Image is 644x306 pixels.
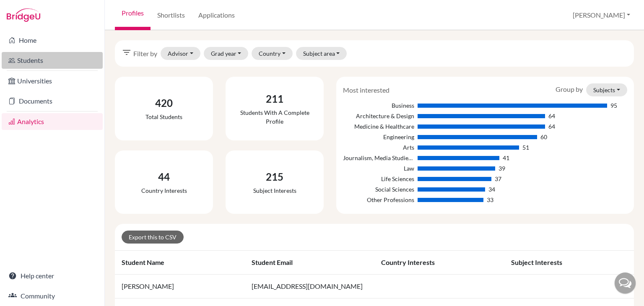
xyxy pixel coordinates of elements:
[115,251,245,275] th: Student name
[2,93,103,109] a: Documents
[245,275,375,298] td: [EMAIL_ADDRESS][DOMAIN_NAME]
[232,91,317,106] div: 211
[122,231,184,244] a: Export this to CSV
[343,164,414,173] div: Law
[586,83,627,96] button: Subjects
[548,112,555,120] div: 64
[2,32,103,49] a: Home
[7,8,40,22] img: Bridge-U
[504,251,634,275] th: Subject interests
[122,47,132,57] i: filter_list
[232,108,317,126] div: Students with a complete profile
[115,275,245,298] td: [PERSON_NAME]
[343,101,414,110] div: Business
[253,186,296,195] div: Subject interests
[245,251,375,275] th: Student email
[2,288,103,304] a: Community
[161,47,200,60] button: Advisor
[522,143,529,152] div: 51
[337,85,396,95] div: Most interested
[141,186,187,195] div: Country interests
[548,122,555,131] div: 64
[540,132,547,141] div: 60
[145,112,182,121] div: Total students
[2,73,103,89] a: Universities
[2,52,103,69] a: Students
[499,164,505,173] div: 39
[296,47,347,60] button: Subject area
[495,174,501,183] div: 37
[145,96,182,111] div: 420
[549,83,634,96] div: Group by
[133,49,157,59] span: Filter by
[488,185,495,194] div: 34
[569,7,634,23] button: [PERSON_NAME]
[343,132,414,141] div: Engineering
[343,112,414,120] div: Architecture & Design
[610,101,617,110] div: 95
[374,251,504,275] th: Country interests
[343,185,414,194] div: Social Sciences
[2,113,103,130] a: Analytics
[141,169,187,184] div: 44
[343,143,414,152] div: Arts
[252,47,293,60] button: Country
[503,153,509,162] div: 41
[2,267,103,284] a: Help center
[18,6,41,13] span: Ayuda
[343,195,414,204] div: Other Professions
[204,47,249,60] button: Grad year
[253,169,296,184] div: 215
[343,122,414,131] div: Medicine & Healthcare
[343,174,414,183] div: Life Sciences
[343,153,414,162] div: Journalism, Media Studies & Communication
[487,195,493,204] div: 33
